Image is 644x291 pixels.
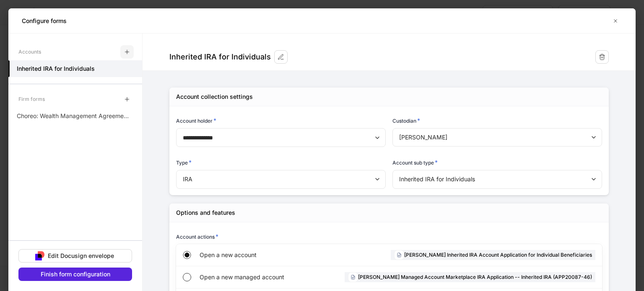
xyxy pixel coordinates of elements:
[392,170,602,188] div: Inherited IRA for Individuals
[200,251,317,259] span: Open a new account
[176,170,385,188] div: IRA
[176,232,218,241] h6: Account actions
[18,249,132,263] button: Edit Docusign envelope
[176,116,216,125] h6: Account holder
[391,250,595,260] div: [PERSON_NAME] Inherited IRA Account Application for Individual Beneficiaries
[17,112,129,120] p: Choreo: Wealth Management Agreement - Standard Tier
[8,108,142,124] a: Choreo: Wealth Management Agreement - Standard Tier
[345,272,595,282] div: [PERSON_NAME] Managed Account Marketplace IRA Application -- Inherited IRA (APP20087-46)
[8,60,142,77] a: Inherited IRA for Individuals
[176,93,253,101] div: Account collection settings
[41,270,110,278] div: Finish form configuration
[18,92,45,106] div: Firm forms
[169,52,271,62] div: Inherited IRA for Individuals
[392,128,602,147] div: [PERSON_NAME]
[392,158,438,167] h6: Account sub type
[200,273,308,281] span: Open a new managed account
[48,252,114,260] div: Edit Docusign envelope
[392,116,420,125] h6: Custodian
[18,268,132,281] button: Finish form configuration
[18,44,41,59] div: Accounts
[176,209,235,217] div: Options and features
[17,64,95,73] h5: Inherited IRA for Individuals
[176,158,192,167] h6: Type
[22,17,67,25] h5: Configure forms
